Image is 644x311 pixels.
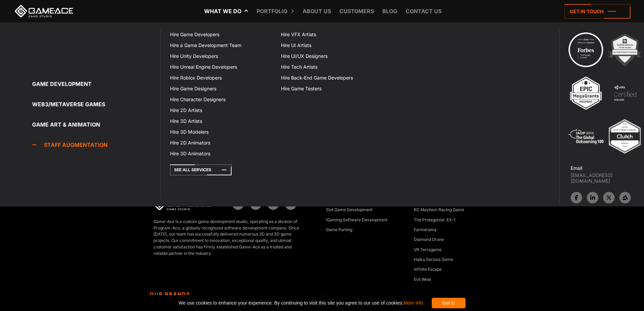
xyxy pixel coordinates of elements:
[178,298,423,308] span: We use cookies to enhance your experience. By continuing to visit this site you agree to our use ...
[571,165,582,171] strong: Email
[414,276,431,283] a: Evil West
[606,31,643,68] img: 2
[166,62,277,72] a: Hire Unreal Engine Developers
[277,83,387,94] a: Hire Game Testers
[606,118,643,155] img: Top ar vr development company gaming 2025 game ace
[277,62,387,72] a: Hire Tech Artists
[414,217,455,224] a: The Protagonist: EX-1
[166,127,277,137] a: Hire 3D Modelers
[166,29,277,40] a: Hire Game Developers
[32,97,161,111] a: Web3/Metaverse Games
[326,207,373,214] a: Slot Game Development
[567,118,604,155] img: 5
[277,72,387,83] a: Hire Back-End Game Developers
[166,51,277,62] a: Hire Unity Developers
[166,105,277,116] a: Hire 2D Artists
[606,74,644,112] img: 4
[403,300,423,306] a: More info
[326,217,387,224] a: iGaming Software Development
[414,247,442,253] a: VR Terragame
[571,172,644,184] a: [EMAIL_ADDRESS][DOMAIN_NAME]
[567,74,604,112] img: 3
[414,257,453,263] a: Haiku Serious Game
[32,118,161,131] a: Game Art & Animation
[326,227,352,234] a: Game Porting
[432,298,466,308] div: Got it!
[166,137,277,148] a: Hire 2D Animators
[277,29,387,40] a: Hire VFX Artists
[277,40,387,51] a: Hire UI Artists
[153,219,303,257] p: Game-Ace is a custom game development studio, operating as a division of Program-Ace, a globally ...
[166,94,277,105] a: Hire Character Designers
[166,72,277,83] a: Hire Roblox Developers
[166,116,277,127] a: Hire 3D Artists
[414,266,442,273] a: Infinite Escape
[277,51,387,62] a: Hire UI/UX Designers
[166,83,277,94] a: Hire Game Designers
[414,227,436,234] a: Farmerama
[170,164,232,175] a: See All Services
[150,291,318,298] strong: Our Brands
[565,4,630,19] a: Get in touch
[32,77,161,91] a: Game development
[567,31,604,68] img: Technology council badge program ace 2025 game ace
[166,40,277,51] a: Hire a Game Development Team
[32,138,161,152] a: Staff Augmentation
[166,148,277,159] a: Hire 3D Animators
[414,237,444,243] a: Diamond Drone
[414,207,464,214] a: RC Mayhem Racing Game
